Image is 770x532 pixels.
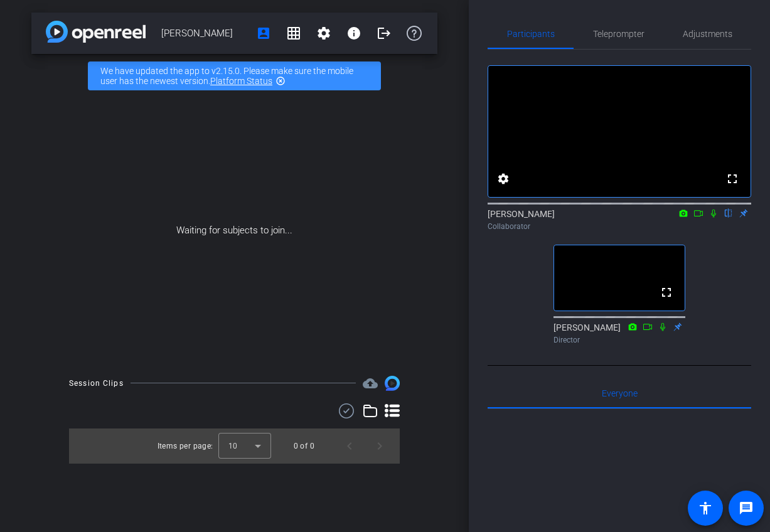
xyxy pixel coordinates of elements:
div: We have updated the app to v2.15.0. Please make sure the mobile user has the newest version. [88,61,381,90]
img: Session clips [385,376,400,391]
div: [PERSON_NAME] [488,208,751,232]
div: Waiting for subjects to join... [31,98,437,363]
div: Director [553,334,685,346]
a: Platform Status [210,76,272,86]
div: Items per page: [158,440,213,452]
mat-icon: fullscreen [659,285,674,300]
mat-icon: info [346,26,361,41]
span: [PERSON_NAME] [161,21,249,46]
span: Teleprompter [593,29,644,38]
img: app-logo [46,21,146,43]
span: Destinations for your clips [363,376,378,391]
mat-icon: account_box [256,26,271,41]
span: Participants [507,29,555,38]
div: [PERSON_NAME] [553,321,685,346]
mat-icon: flip [721,207,736,218]
mat-icon: cloud_upload [363,376,378,391]
button: Previous page [334,431,365,461]
mat-icon: settings [496,171,511,186]
button: Next page [365,431,395,461]
div: Session Clips [69,377,124,390]
mat-icon: message [739,501,754,516]
mat-icon: accessibility [698,501,713,516]
mat-icon: settings [316,26,331,41]
span: Everyone [602,389,638,398]
div: Collaborator [488,221,751,232]
mat-icon: fullscreen [725,171,740,186]
mat-icon: grid_on [286,26,301,41]
span: Adjustments [683,29,732,38]
mat-icon: highlight_off [275,76,286,86]
mat-icon: logout [377,26,392,41]
div: 0 of 0 [294,440,314,452]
